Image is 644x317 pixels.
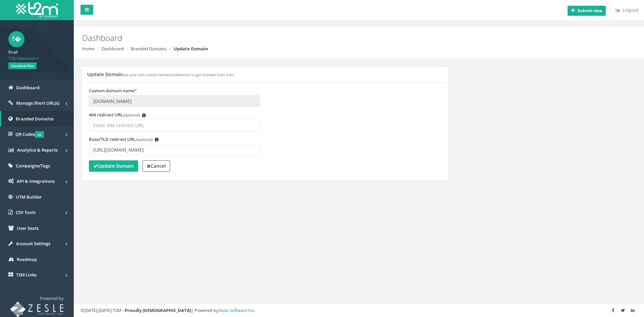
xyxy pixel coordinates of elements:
[17,147,58,153] span: Analytics & Reports
[125,307,191,313] strong: Proudly [DEMOGRAPHIC_DATA]
[16,2,58,17] img: T2M
[16,85,40,91] span: Dashboard
[147,163,166,169] strong: Cancel
[578,8,602,13] b: Submit idea
[143,160,170,172] a: Cancel
[218,307,255,313] a: Zesle Software Inc.
[16,209,36,215] span: CSV Tools
[17,225,39,231] span: User Seats
[8,31,24,47] span: f�
[8,47,65,61] a: fırat T2M Member
[35,131,44,138] span: v2
[131,46,167,52] a: Branded Domains
[8,55,65,62] span: T2M Member
[123,72,235,77] small: use your own custom domain/subdomain to get branded short links.
[89,88,137,94] label: Custom domain name
[16,100,59,106] span: Manage Short URL(s)
[93,163,134,169] strong: Update Domain
[102,46,124,52] a: Dashboard
[89,112,146,118] label: 404 redirect URL
[80,307,637,314] div: ©[DATE]-[DATE] T2M – | Powered by
[155,138,159,142] span: i
[89,160,138,172] button: Update Domain
[87,72,235,77] h5: Update Domain
[8,62,37,69] span: Standard Plan
[16,241,50,247] span: Account Settings
[16,116,54,122] span: Branded Domains
[89,136,159,143] label: Base/TLD redirect URL
[123,112,140,117] em: (optional)
[89,95,260,107] input: Enter domain name
[82,34,542,42] h2: Dashboard
[17,178,55,184] span: API & Integrations
[89,120,260,131] input: Enter 404 redirect URL
[16,163,50,169] span: Campaigns/Tags
[16,272,37,278] span: T2M Links
[174,46,208,52] strong: Update Domain
[89,144,260,155] input: Enter TLD redirect URL
[15,131,44,137] span: QR Codes
[40,295,64,301] span: Powered by
[8,49,18,55] strong: fırat
[17,256,37,262] span: Roadmap
[142,113,146,117] span: i
[136,137,152,142] em: (optional)
[82,46,95,52] a: Home
[10,302,64,317] img: T2M URL Shortener powered by Zesle Software Inc.
[16,194,42,200] span: UTM Builder
[568,6,606,16] button: Submit idea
